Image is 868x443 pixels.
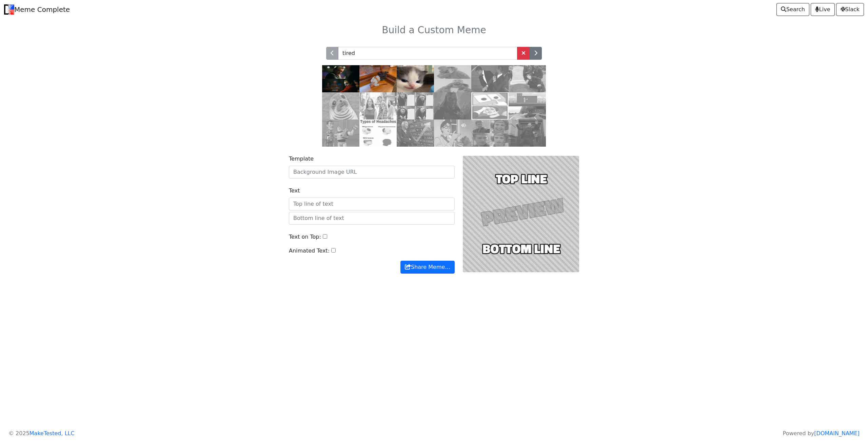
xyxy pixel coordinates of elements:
[214,24,654,36] h3: Build a Custom Meme
[289,166,455,179] input: Background Image URL
[359,65,397,92] img: senior-man-fell-down-the-steps.jpg
[509,119,546,147] img: bully-maguire-dance.gif
[322,65,359,92] img: 3ostdu.png
[289,233,321,241] label: Text on Top:
[434,65,471,92] img: drake.jpg
[509,65,546,92] img: grave.jpg
[471,119,509,147] img: right.jpg
[781,5,805,14] span: Search
[776,3,809,16] a: Search
[836,3,864,16] a: Slack
[811,3,835,16] a: Live
[471,92,509,119] img: ds.jpg
[289,212,455,225] input: Bottom line of text
[289,155,314,163] label: Template
[400,261,455,274] button: Share Meme…
[434,119,471,147] img: pigeon.jpg
[289,247,330,255] label: Animated Text:
[289,187,300,195] label: Text
[471,65,509,92] img: slap.jpg
[815,5,830,14] span: Live
[338,47,517,60] input: Template name or description...
[509,92,546,119] img: exit.jpg
[8,429,75,438] p: © 2025
[814,430,860,437] a: [DOMAIN_NAME]
[359,119,397,147] img: headaches.jpg
[397,119,434,147] img: stonks.jpg
[434,92,471,119] img: meats-back-lotr.gif
[289,198,455,210] input: Top line of text
[322,92,359,119] img: ams.jpg
[397,92,434,119] img: gru.jpg
[397,65,434,92] img: 176.jpg
[783,429,860,438] p: Powered by
[841,5,860,14] span: Slack
[322,119,359,147] img: buzz.jpg
[359,92,397,119] img: db.jpg
[4,4,14,15] img: Meme Complete
[4,3,70,16] a: Meme Complete
[29,430,75,437] a: MakeTested, LLC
